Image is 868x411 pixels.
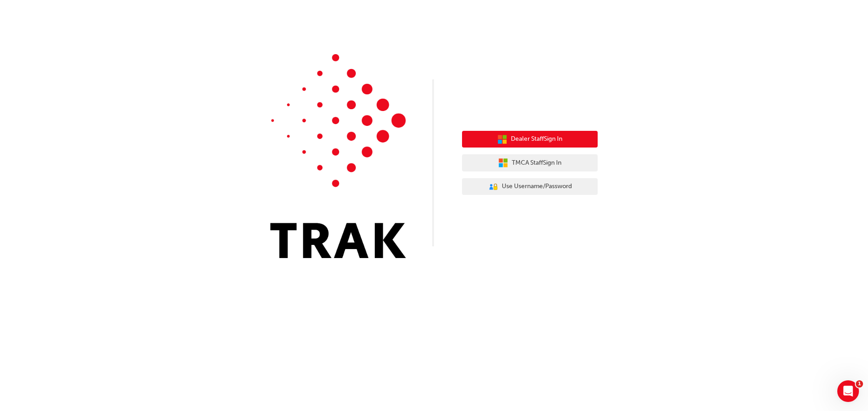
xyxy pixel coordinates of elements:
[462,131,598,148] button: Dealer StaffSign In
[462,154,598,171] button: TMCA StaffSign In
[502,181,572,192] span: Use Username/Password
[511,134,562,144] span: Dealer Staff Sign In
[462,178,598,195] button: Use Username/Password
[270,54,406,258] img: Trak
[856,380,863,388] span: 1
[512,158,561,168] span: TMCA Staff Sign In
[837,380,859,402] iframe: Intercom live chat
